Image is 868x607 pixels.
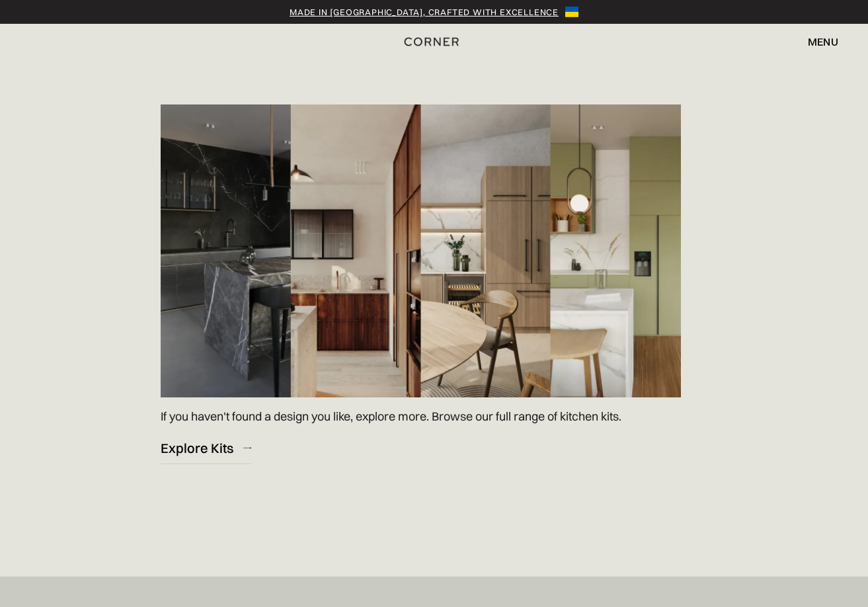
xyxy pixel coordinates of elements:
div: Explore Kits [161,439,233,457]
a: home [389,33,480,50]
div: menu [808,36,838,47]
div: menu [795,30,838,53]
a: Made in [GEOGRAPHIC_DATA], crafted with excellence [290,5,559,19]
a: Explore Kits [161,432,251,464]
p: If you haven't found a design you like, explore more. Browse our full range of kitchen kits. [161,407,621,425]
